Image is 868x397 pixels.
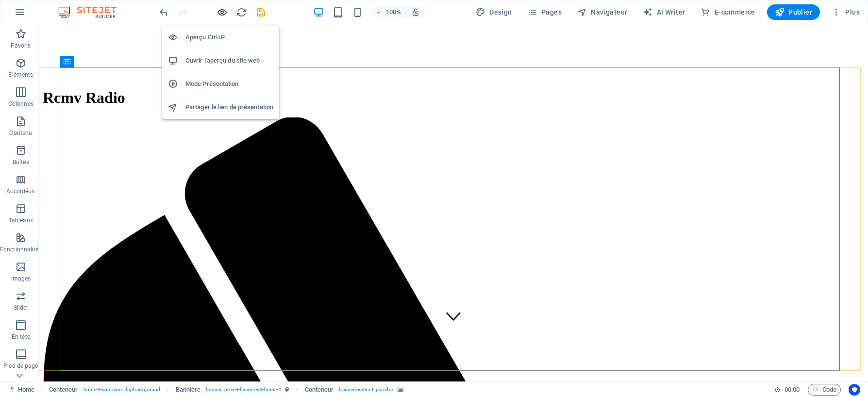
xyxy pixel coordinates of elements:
button: 100% [371,6,406,18]
button: undo [158,6,169,18]
p: Favoris [11,42,31,50]
p: Slider [14,304,29,312]
span: E-commerce [701,7,755,17]
button: reload [235,6,247,18]
h6: Aperçu Ctrl+P [185,32,273,43]
button: save [255,6,267,18]
span: Pages [528,7,562,17]
span: 00 00 [785,384,800,396]
i: Annuler : Modifier l'image (Ctrl+Z) [158,7,169,18]
button: Usercentrics [849,384,860,396]
p: Images [11,275,31,282]
button: AI Writer [639,4,689,20]
button: E-commerce [697,4,759,20]
span: Navigateur [577,7,627,17]
p: Boîtes [13,158,29,166]
span: Design [476,7,512,17]
p: Éléments [8,71,33,79]
p: Accordéon [6,187,35,195]
span: Cliquez pour sélectionner. Double-cliquez pour modifier. [305,384,334,396]
h6: Durée de la session [774,384,800,396]
p: En-tête [12,333,30,341]
button: Code [808,384,841,396]
i: Enregistrer (Ctrl+S) [255,7,267,18]
span: : [791,386,793,393]
button: Navigateur [573,4,631,20]
h6: 100% [386,6,401,18]
button: Pages [524,4,566,20]
nav: breadcrumb [49,384,403,396]
p: Pied de page [3,362,38,370]
i: Cet élément contient un arrière-plan. [398,387,403,392]
span: . banner-content .parallax [337,384,393,396]
h6: Ouvrir l'aperçu du site web [185,55,273,66]
button: Plus [828,4,864,20]
i: Lors du redimensionnement, ajuster automatiquement le niveau de zoom en fonction de l'appareil sé... [411,8,420,17]
p: Colonnes [8,100,33,108]
button: Publier [767,4,820,20]
i: Actualiser la page [236,7,247,18]
span: Publier [775,7,812,17]
h6: Partager le lien de présentation [185,101,273,113]
a: Home [8,384,34,396]
span: Plus [832,7,860,17]
span: . home-4-container .bg-background [82,384,160,396]
span: . banner .preset-banner-v3-home-4 [204,384,281,396]
span: AI Writer [643,7,685,17]
button: Design [472,4,516,20]
span: Code [812,384,836,396]
span: Cliquez pour sélectionner. Double-cliquez pour modifier. [49,384,78,396]
h6: Mode Présentation [185,78,273,90]
span: Bannière [176,384,201,396]
i: Cet élément est une présélection personnalisable. [285,387,289,392]
p: Contenu [9,129,32,137]
img: Editor Logo [56,6,129,18]
p: Tableaux [9,216,33,224]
